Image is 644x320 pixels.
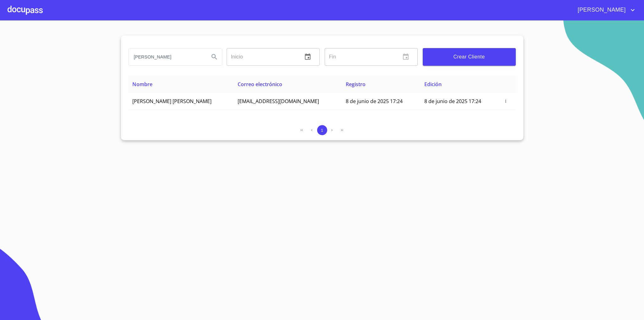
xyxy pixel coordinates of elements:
button: 1 [317,125,327,135]
span: 8 de junio de 2025 17:24 [424,98,481,105]
span: 8 de junio de 2025 17:24 [346,98,403,105]
button: account of current user [573,5,636,15]
span: Edición [424,81,442,88]
button: Crear Cliente [423,48,516,66]
input: search [129,48,204,65]
span: [PERSON_NAME] [PERSON_NAME] [132,98,212,105]
span: Correo electrónico [238,81,282,88]
button: Search [207,49,222,64]
span: [EMAIL_ADDRESS][DOMAIN_NAME] [238,98,319,105]
span: Crear Cliente [428,52,511,61]
span: Nombre [132,81,152,88]
span: [PERSON_NAME] [573,5,629,15]
span: 1 [321,128,323,133]
span: Registro [346,81,366,88]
